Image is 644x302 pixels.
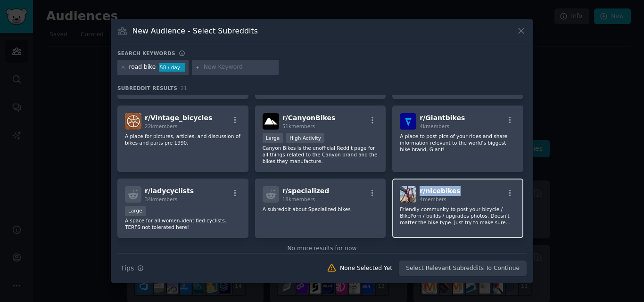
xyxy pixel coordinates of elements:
[282,114,336,122] span: r/ CanyonBikes
[286,133,324,143] div: High Activity
[125,206,146,216] div: Large
[145,114,212,122] span: r/ Vintage_bicycles
[132,26,258,36] h3: New Audience - Select Subreddits
[282,187,330,195] span: r/ specialized
[400,113,416,130] img: Giantbikes
[125,217,241,230] p: A space for all women-identified cyclists. TERFS not tolerated here!
[400,206,516,226] p: Friendly community to post your bicycle / BikePorn / builds / upgrades photos. Doesn't matter the...
[121,263,134,273] span: Tips
[282,123,315,129] span: 51k members
[129,63,156,72] div: road bike
[125,113,141,130] img: Vintage_bicycles
[340,264,392,273] div: None Selected Yet
[263,145,379,164] p: Canyon Bikes is the unofficial Reddit page for all things related to the Canyon brand and the bik...
[117,260,147,277] button: Tips
[145,123,177,129] span: 22k members
[420,187,460,195] span: r/ nicebikes
[263,206,379,212] p: A subreddit about Specialized bikes
[145,187,194,195] span: r/ ladycyclists
[159,63,185,72] div: 58 / day
[117,50,175,57] h3: Search keywords
[204,63,275,72] input: New Keyword
[263,133,283,143] div: Large
[125,133,241,146] p: A place for pictures, articles, and discussion of bikes and parts pre 1990.
[420,196,446,202] span: 4 members
[400,133,516,153] p: A place to post pics of your rides and share information relevant to the world’s biggest bike bra...
[263,113,279,130] img: CanyonBikes
[117,245,527,253] div: No more results for now
[420,114,465,122] span: r/ Giantbikes
[181,85,187,91] span: 21
[282,196,315,202] span: 18k members
[145,196,177,202] span: 34k members
[400,186,416,203] img: nicebikes
[420,123,449,129] span: 4k members
[117,85,177,91] span: Subreddit Results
